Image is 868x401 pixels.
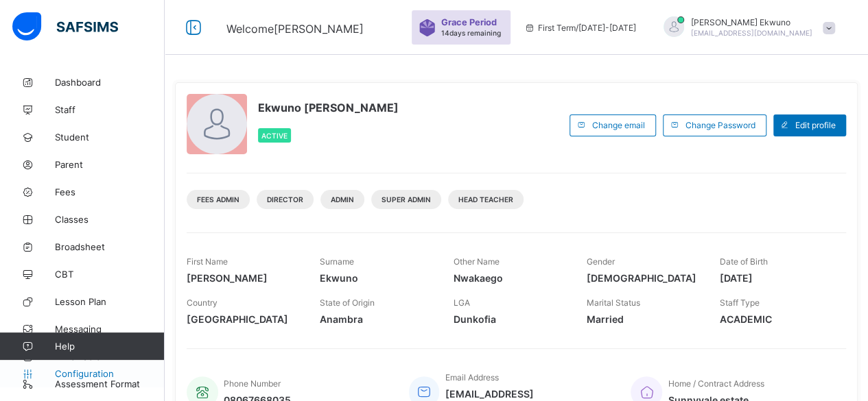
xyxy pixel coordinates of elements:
span: 14 days remaining [441,29,501,37]
span: Ekwuno [PERSON_NAME] [258,101,399,114]
span: First Name [187,256,228,267]
span: Welcome [PERSON_NAME] [226,22,364,36]
div: VivianEkwuno [650,16,842,39]
span: DIRECTOR [267,195,303,204]
span: session/term information [524,23,636,33]
span: Super Admin [382,195,431,204]
span: ACADEMIC [720,313,832,325]
span: [GEOGRAPHIC_DATA] [187,313,299,325]
span: Lesson Plan [55,296,165,307]
span: Dunkofia [453,313,565,325]
span: State of Origin [320,297,375,308]
img: sticker-purple.71386a28dfed39d6af7621340158ba97.svg [419,19,436,36]
span: Staff [55,104,165,115]
span: Help [55,341,164,352]
span: Marital Status [587,297,640,308]
img: safsims [12,12,118,41]
span: [DATE] [720,272,832,284]
span: Head Teacher [458,195,513,204]
span: Classes [55,214,165,225]
span: Staff Type [720,297,760,308]
span: Married [587,313,699,325]
span: Home / Contract Address [668,378,764,389]
span: LGA [453,297,469,308]
span: [DEMOGRAPHIC_DATA] [587,272,699,284]
span: Admin [331,195,354,204]
span: Student [55,132,165,143]
span: Email Address [445,372,498,382]
span: Other Name [453,256,499,267]
span: Gender [587,256,615,267]
span: Active [261,132,288,140]
span: Change Password [685,120,755,130]
span: Fees Admin [197,195,239,204]
span: [PERSON_NAME] [187,272,299,284]
span: Messaging [55,324,165,335]
span: Broadsheet [55,241,165,252]
span: Grace Period [441,17,497,27]
span: Surname [320,256,354,267]
span: Date of Birth [720,256,768,267]
span: Phone Number [224,378,281,389]
span: Nwakaego [453,272,565,284]
span: [EMAIL_ADDRESS][DOMAIN_NAME] [691,29,812,37]
span: Dashboard [55,77,165,88]
span: Fees [55,186,165,197]
span: Edit profile [795,120,836,130]
span: Anambra [320,313,432,325]
span: Change email [592,120,645,130]
span: Ekwuno [320,272,432,284]
span: Parent [55,159,165,170]
span: CBT [55,269,165,280]
span: Country [187,297,218,308]
span: [PERSON_NAME] Ekwuno [691,17,812,27]
span: Configuration [55,368,164,379]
